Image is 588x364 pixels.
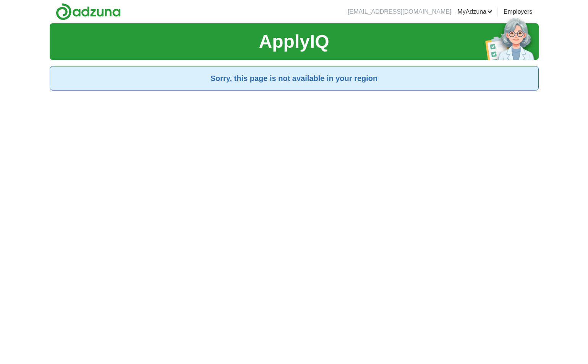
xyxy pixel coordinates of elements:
h1: ApplyIQ [259,28,329,55]
a: Employers [504,7,533,16]
img: Adzuna logo [56,3,121,20]
li: [EMAIL_ADDRESS][DOMAIN_NAME] [348,7,451,16]
h2: Sorry, this page is not available in your region [56,73,532,84]
a: MyAdzuna [457,7,492,16]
